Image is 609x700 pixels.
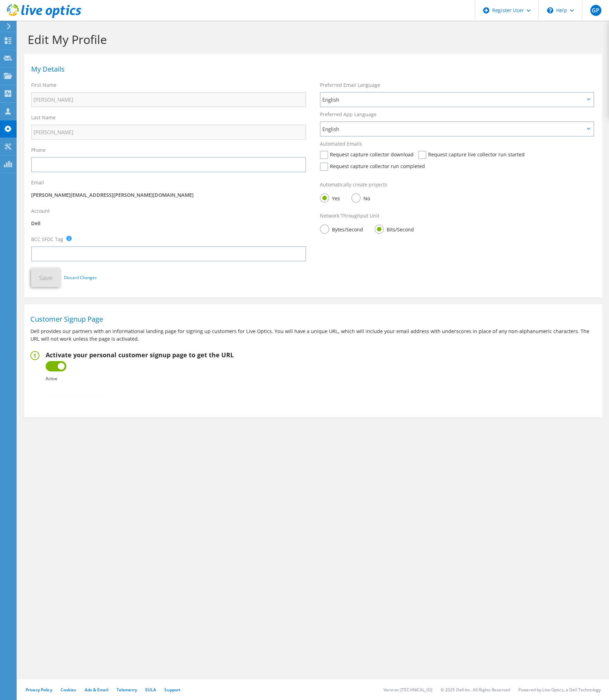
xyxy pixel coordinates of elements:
label: Bytes/Second [320,224,363,233]
label: Yes [320,193,340,202]
li: Version: [TECHNICAL_ID] [384,687,432,693]
label: Request capture collector run completed [320,163,425,171]
li: Powered by Live Optics, a Dell Technology [518,687,601,693]
svg: \n [547,7,553,13]
li: © 2025 Dell Inc. All Rights Reserved [441,687,510,693]
label: Request capture collector download [320,151,414,159]
label: Account [31,208,50,214]
a: Ads & Email [85,687,108,693]
label: Phone [31,147,46,154]
b: Active [46,376,57,381]
label: Bits/Second [375,224,414,233]
button: Save [31,268,61,287]
label: Automated Emails [320,140,362,147]
span: English [322,95,584,104]
label: Network Throughput Unit [320,212,379,219]
a: Telemetry [117,687,137,693]
p: Dell [31,220,306,227]
a: Privacy Policy [26,687,52,693]
a: EULA [145,687,156,693]
span: GP [590,5,601,16]
label: Last Name [31,114,56,121]
label: Preferred Email Language [320,82,380,89]
h1: Customer Signup Page [30,316,592,323]
a: Support [164,687,181,693]
label: First Name [31,82,56,89]
label: No [351,193,370,202]
label: Preferred App Language [320,111,377,118]
label: BCC SFDC Tag [31,236,63,243]
span: English [322,125,584,133]
h1: My Details [31,66,592,73]
label: Email [31,179,44,186]
p: Dell provides our partners with an informational landing page for signing up customers for Live O... [30,328,596,343]
label: Request capture live collector run started [418,151,525,159]
h2: Activate your personal customer signup page to get the URL [46,351,234,359]
label: Automatically create projects [320,181,387,188]
p: [PERSON_NAME][EMAIL_ADDRESS][PERSON_NAME][DOMAIN_NAME] [31,191,306,199]
a: Discard Changes [64,274,97,282]
a: Cookies [61,687,76,693]
h1: Edit My Profile [28,32,595,47]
